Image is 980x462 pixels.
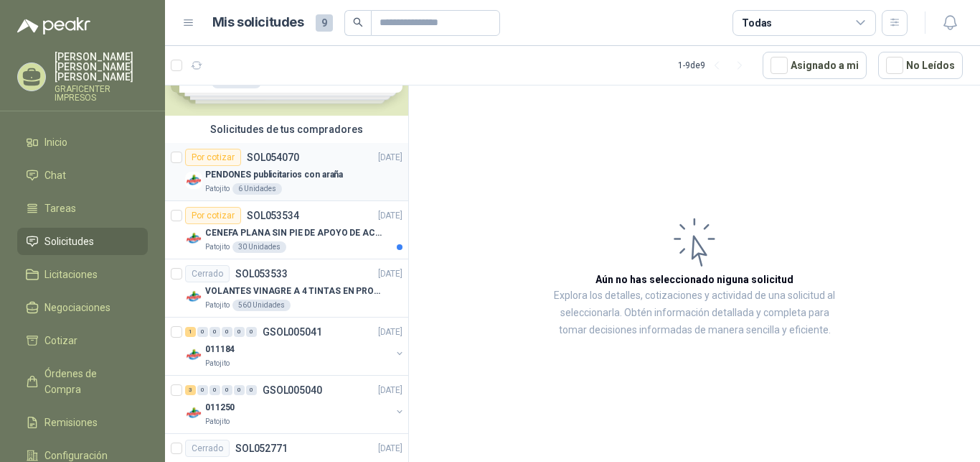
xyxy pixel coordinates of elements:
p: Patojito [205,416,230,428]
div: 0 [246,385,257,395]
p: GSOL005040 [263,385,322,395]
p: SOL054070 [247,152,299,162]
p: SOL053533 [235,269,288,279]
div: 6 Unidades [232,183,282,195]
a: Remisiones [17,409,148,436]
p: VOLANTES VINAGRE A 4 TINTAS EN PROPALCOTE VER ARCHIVO ADJUNTO [205,285,384,298]
img: Company Logo [185,288,202,305]
p: [DATE] [378,384,402,397]
div: 0 [209,385,220,395]
h3: Aún no has seleccionado niguna solicitud [595,272,793,287]
div: 30 Unidades [232,241,286,253]
p: GRAFICENTER IMPRESOS [55,85,148,102]
a: Por cotizarSOL054070[DATE] Company LogoPENDONES publicitarios con arañaPatojito6 Unidades [165,143,408,201]
span: Cotizar [44,333,77,348]
span: Chat [44,167,66,183]
img: Company Logo [185,346,202,364]
a: Chat [17,162,148,189]
p: SOL052771 [235,443,288,453]
span: Órdenes de Compra [44,366,134,397]
a: Por cotizarSOL053534[DATE] Company LogoCENEFA PLANA SIN PIE DE APOYO DE ACUERDO A LA IMAGEN ADJUN... [165,201,408,259]
div: 0 [234,327,245,337]
p: [DATE] [378,442,402,456]
a: CerradoSOL053533[DATE] Company LogoVOLANTES VINAGRE A 4 TINTAS EN PROPALCOTE VER ARCHIVO ADJUNTOP... [165,259,408,318]
a: Inicio [17,129,148,156]
p: [PERSON_NAME] [PERSON_NAME] [PERSON_NAME] [55,52,148,82]
div: 0 [222,385,232,395]
p: 011250 [205,401,235,415]
div: Cerrado [185,265,230,282]
p: Patojito [205,300,230,311]
p: PENDONES publicitarios con araña [205,168,343,182]
p: GSOL005041 [263,327,322,337]
div: 0 [222,327,232,337]
div: 3 [185,385,196,395]
div: Por cotizar [185,149,241,166]
a: 3 0 0 0 0 0 GSOL005040[DATE] Company Logo011250Patojito [185,382,405,428]
div: Solicitudes de tus compradores [165,116,408,143]
p: Patojito [205,183,230,195]
a: Negociaciones [17,294,148,321]
span: 9 [316,14,333,32]
p: Explora los detalles, cotizaciones y actividad de una solicitud al seleccionarla. Obtén informaci... [552,287,837,339]
img: Company Logo [185,230,202,247]
a: Solicitudes [17,228,148,255]
span: Solicitudes [44,234,94,249]
div: Todas [742,15,772,31]
span: Remisiones [44,415,98,430]
div: 0 [197,385,208,395]
span: search [353,17,363,27]
div: 0 [234,385,245,395]
span: Licitaciones [44,267,98,282]
div: 560 Unidades [232,300,291,311]
h1: Mis solicitudes [212,12,304,33]
button: No Leídos [878,52,963,79]
div: 1 [185,327,196,337]
div: 0 [209,327,220,337]
p: Patojito [205,241,230,253]
p: [DATE] [378,325,402,339]
div: Por cotizar [185,207,241,224]
a: Licitaciones [17,261,148,288]
div: 0 [197,327,208,337]
p: Patojito [205,358,230,369]
div: Cerrado [185,440,230,457]
div: 0 [246,327,257,337]
span: Tareas [44,200,76,216]
p: SOL053534 [247,211,299,221]
span: Negociaciones [44,300,110,315]
p: 011184 [205,343,235,356]
div: 1 - 9 de 9 [678,54,751,77]
img: Logo peakr [17,17,90,34]
img: Company Logo [185,172,202,189]
p: [DATE] [378,209,402,223]
button: Asignado a mi [763,52,867,79]
a: 1 0 0 0 0 0 GSOL005041[DATE] Company Logo011184Patojito [185,323,405,369]
a: Cotizar [17,327,148,354]
a: Tareas [17,195,148,222]
p: [DATE] [378,151,402,165]
a: Órdenes de Compra [17,360,148,403]
p: CENEFA PLANA SIN PIE DE APOYO DE ACUERDO A LA IMAGEN ADJUNTA [205,226,384,240]
img: Company Logo [185,405,202,422]
p: [DATE] [378,267,402,281]
span: Inicio [44,134,67,150]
